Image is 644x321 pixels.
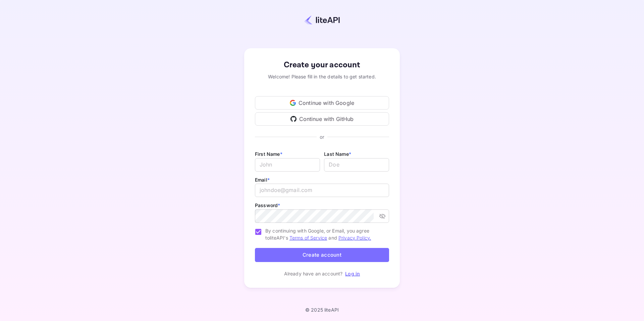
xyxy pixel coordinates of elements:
[304,15,340,25] img: liteapi
[305,307,339,313] p: © 2025 liteAPI
[338,235,371,241] a: Privacy Policy.
[255,73,389,80] div: Welcome! Please fill in the details to get started.
[255,158,320,172] input: John
[255,112,389,126] div: Continue with GitHub
[255,184,389,197] input: johndoe@gmail.com
[255,202,280,208] label: Password
[255,59,389,71] div: Create your account
[255,177,270,183] label: Email
[345,271,360,276] a: Log in
[289,235,327,241] a: Terms of Service
[255,151,282,157] label: First Name
[255,96,389,110] div: Continue with Google
[324,151,351,157] label: Last Name
[265,227,384,241] span: By continuing with Google, or Email, you agree to liteAPI's and
[255,248,389,262] button: Create account
[284,270,343,277] p: Already have an account?
[324,158,389,172] input: Doe
[376,210,388,222] button: toggle password visibility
